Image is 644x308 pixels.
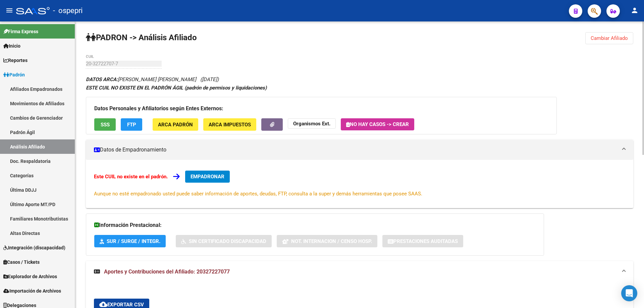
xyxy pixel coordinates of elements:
[631,6,639,14] mat-icon: person
[3,287,61,295] span: Importación de Archivos
[288,118,336,129] button: Organismos Ext.
[3,273,57,280] span: Explorador de Archivos
[99,302,144,308] span: Exportar CSV
[86,76,196,82] span: [PERSON_NAME] [PERSON_NAME]
[3,71,25,78] span: Padrón
[101,122,110,128] span: SSS
[86,85,267,91] strong: ESTE CUIL NO EXISTE EN EL PADRÓN ÁGIL (padrón de permisos y liquidaciones)
[346,121,409,127] span: No hay casos -> Crear
[121,118,142,131] button: FTP
[53,3,83,18] span: - ospepri
[127,122,136,128] span: FTP
[104,268,230,275] span: Aportes y Contribuciones del Afiliado: 20327227077
[94,221,536,230] h3: Información Prestacional:
[3,244,65,251] span: Integración (discapacidad)
[341,118,414,130] button: No hay casos -> Crear
[591,35,628,41] span: Cambiar Afiliado
[86,140,633,160] mat-expansion-panel-header: Datos de Empadronamiento
[94,235,166,247] button: SUR / SURGE / INTEGR.
[86,261,633,283] mat-expansion-panel-header: Aportes y Contribuciones del Afiliado: 20327227077
[94,104,548,113] h3: Datos Personales y Afiliatorios según Entes Externos:
[585,32,633,44] button: Cambiar Afiliado
[158,122,193,128] span: ARCA Padrón
[86,160,633,208] div: Datos de Empadronamiento
[185,171,230,183] button: EMPADRONAR
[3,57,28,64] span: Reportes
[94,191,422,197] span: Aunque no esté empadronado usted puede saber información de aportes, deudas, FTP, consulta a la s...
[621,285,637,301] div: Open Intercom Messenger
[209,122,251,128] span: ARCA Impuestos
[176,235,272,247] button: Sin Certificado Discapacidad
[3,28,38,35] span: Firma Express
[94,118,116,131] button: SSS
[382,235,463,247] button: Prestaciones Auditadas
[291,238,372,244] span: Not. Internacion / Censo Hosp.
[94,146,617,153] mat-panel-title: Datos de Empadronamiento
[293,121,330,127] strong: Organismos Ext.
[107,238,160,244] span: SUR / SURGE / INTEGR.
[189,238,266,244] span: Sin Certificado Discapacidad
[3,258,40,266] span: Casos / Tickets
[86,33,197,42] strong: PADRON -> Análisis Afiliado
[200,76,219,82] span: ([DATE])
[86,76,118,82] strong: DATOS ARCA:
[5,6,13,14] mat-icon: menu
[277,235,377,247] button: Not. Internacion / Censo Hosp.
[94,174,168,180] strong: Este CUIL no existe en el padrón.
[153,118,198,131] button: ARCA Padrón
[3,42,20,50] span: Inicio
[191,174,224,180] span: EMPADRONAR
[203,118,256,131] button: ARCA Impuestos
[393,238,458,244] span: Prestaciones Auditadas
